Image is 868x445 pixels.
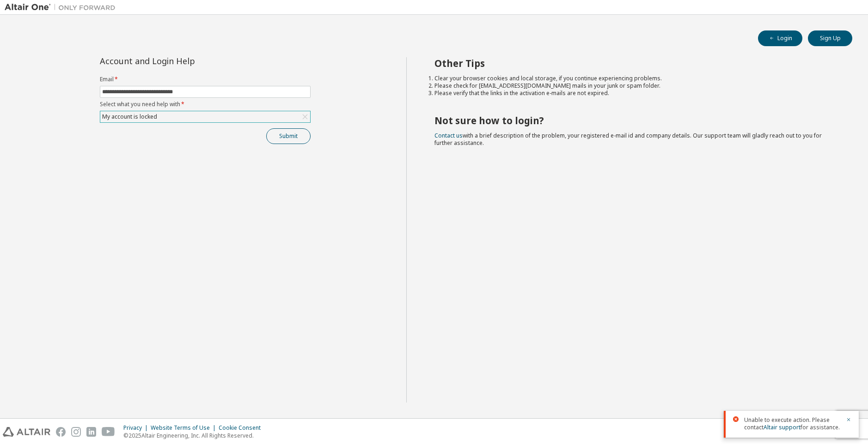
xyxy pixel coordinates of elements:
img: Altair One [5,3,120,12]
a: Contact us [434,132,463,139]
p: © 2025 Altair Engineering, Inc. All Rights Reserved. [123,432,266,439]
button: Submit [266,128,311,144]
div: Cookie Consent [219,424,266,432]
div: Account and Login Help [100,57,269,65]
span: Unable to execute action. Please contact for assistance. [744,416,840,431]
a: Altair support [764,423,801,431]
li: Clear your browser cookies and local storage, if you continue experiencing problems. [434,75,836,82]
img: altair_logo.svg [3,427,50,437]
label: Select what you need help with [100,101,311,108]
img: linkedin.svg [86,427,96,437]
label: Email [100,76,311,83]
div: My account is locked [100,111,310,122]
img: instagram.svg [71,427,81,437]
button: Login [758,30,802,46]
div: Website Terms of Use [151,424,219,432]
button: Sign Up [808,30,852,46]
h2: Not sure how to login? [434,114,836,126]
div: Privacy [123,424,151,432]
div: My account is locked [101,112,159,122]
img: facebook.svg [56,427,66,437]
span: with a brief description of the problem, your registered e-mail id and company details. Our suppo... [434,132,822,147]
h2: Other Tips [434,57,836,69]
li: Please verify that the links in the activation e-mails are not expired. [434,90,836,97]
li: Please check for [EMAIL_ADDRESS][DOMAIN_NAME] mails in your junk or spam folder. [434,82,836,90]
img: youtube.svg [102,427,115,437]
